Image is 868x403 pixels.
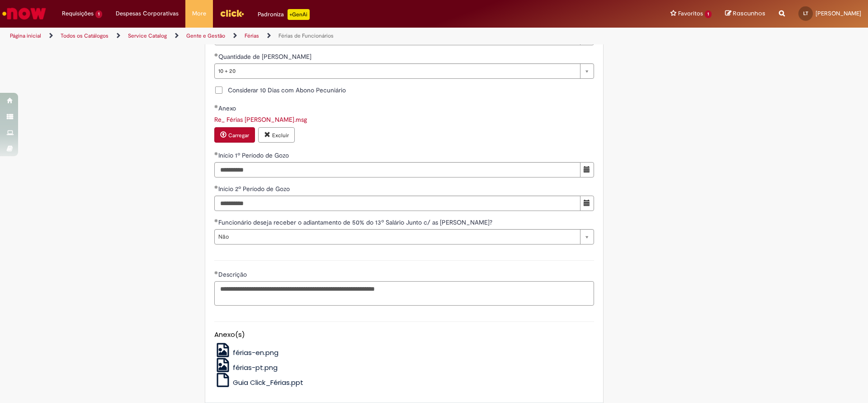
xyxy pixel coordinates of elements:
span: 1 [705,10,712,18]
img: ServiceNow [1,5,47,23]
span: Considerar 10 Dias com Abono Pecuniário [228,86,346,95]
a: Todos os Catálogos [61,32,108,39]
a: Download de Re_ Férias Murilo Berbel.msg [214,115,307,124]
span: Anexo [218,104,238,112]
span: Obrigatório Preenchido [214,105,218,108]
span: Rascunhos [733,9,765,18]
small: Carregar [228,132,249,139]
span: More [192,9,206,18]
span: Obrigatório Preenchido [214,152,218,155]
span: Requisições [62,9,94,18]
textarea: Descrição [214,281,594,306]
a: Férias de Funcionários [278,32,334,39]
a: Férias [245,32,259,39]
span: LT [803,10,808,16]
span: Obrigatório Preenchido [214,185,218,189]
span: 1 [95,10,102,18]
span: Obrigatório Preenchido [214,53,218,57]
span: 10 + 20 [218,64,576,78]
span: Início 1º Período de Gozo [218,151,291,159]
a: férias-en.png [214,348,279,357]
a: Guia Click_Férias.ppt [214,378,304,387]
button: Excluir anexo Re_ Férias Murilo Berbel.msg [258,127,295,143]
img: click_logo_yellow_360x200.png [220,6,244,20]
a: Service Catalog [128,32,167,39]
span: [PERSON_NAME] [816,10,861,17]
span: Despesas Corporativas [116,9,179,18]
span: Funcionário deseja receber o adiantamento de 50% do 13º Salário Junto c/ as [PERSON_NAME]? [218,218,494,226]
span: Obrigatório Preenchido [214,271,218,274]
input: Início 2º Período de Gozo 02 March 2026 Monday [214,196,580,211]
p: +GenAi [288,9,310,20]
button: Mostrar calendário para Início 1º Período de Gozo [580,162,594,178]
span: férias-pt.png [233,363,278,372]
span: férias-en.png [233,348,278,357]
span: Favoritos [678,9,703,18]
small: Excluir [272,132,289,139]
span: Não [218,230,576,244]
a: Gente e Gestão [186,32,225,39]
span: Guia Click_Férias.ppt [233,378,303,387]
a: Página inicial [10,32,41,39]
button: Mostrar calendário para Início 2º Período de Gozo [580,196,594,211]
div: Padroniza [258,9,310,20]
button: Carregar anexo de Anexo Required [214,127,255,143]
a: férias-pt.png [214,363,278,372]
span: Obrigatório Preenchido [214,219,218,222]
span: Descrição [218,270,249,278]
span: Quantidade de [PERSON_NAME] [218,53,313,61]
span: Início 2º Período de Gozo [218,185,292,193]
a: Rascunhos [725,10,765,18]
h5: Anexo(s) [214,331,594,339]
input: Início 1º Período de Gozo 01 October 2025 Wednesday [214,162,580,178]
ul: Trilhas de página [7,28,572,44]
